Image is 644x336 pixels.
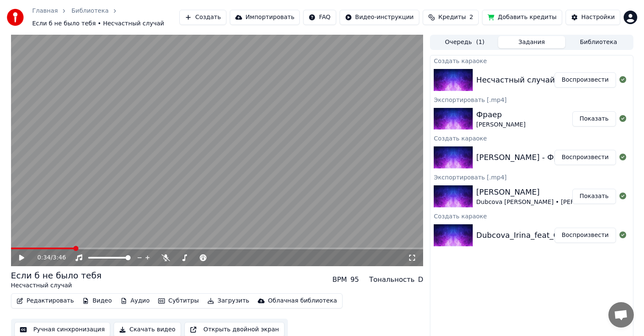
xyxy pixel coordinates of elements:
span: 0:34 [37,253,50,262]
button: FAQ [303,10,336,25]
button: Создать [179,10,226,25]
span: ( 1 ) [476,38,485,47]
button: Воспроизвести [555,72,616,88]
button: Аудио [117,295,153,307]
button: Видео-инструкции [340,10,419,25]
button: Видео [79,295,115,307]
nav: breadcrumb [32,7,179,28]
button: Загрузить [204,295,253,307]
div: BPM [332,275,347,285]
div: D [418,275,423,285]
span: 2 [469,13,473,22]
div: 95 [350,275,359,285]
div: Экспортировать [.mp4] [430,172,633,182]
span: 3:46 [53,253,66,262]
div: Тональность [369,275,415,285]
div: [PERSON_NAME] [476,121,525,129]
div: [PERSON_NAME] [476,186,610,198]
div: Настройки [581,13,615,22]
div: Dubcova [PERSON_NAME] • [PERSON_NAME] [476,198,610,207]
div: Создать караоке [430,211,633,221]
a: Главная [32,7,58,15]
div: Экспортировать [.mp4] [430,94,633,105]
button: Воспроизвести [555,228,616,243]
button: Субтитры [155,295,202,307]
button: Добавить кредиты [482,10,562,25]
div: Несчастный случай [11,281,102,290]
button: Задания [498,36,565,48]
button: Кредиты2 [423,10,479,25]
div: Несчастный случай - Если б не было тебя [476,74,644,86]
button: Показать [572,189,616,204]
button: Импортировать [230,10,300,25]
div: Если б не было тебя [11,270,102,281]
button: Показать [572,111,616,127]
span: Кредиты [438,13,466,22]
div: Создать караоке [430,55,633,66]
button: Библиотека [565,36,632,48]
button: Настройки [566,10,620,25]
button: Редактировать [13,295,78,307]
a: Библиотека [71,7,109,15]
div: / [37,253,58,262]
div: [PERSON_NAME] - Фраер [476,151,573,163]
div: Облачная библиотека [268,297,337,305]
div: Создать караоке [430,133,633,143]
span: Если б не было тебя • Несчастный случай [32,19,164,28]
a: Открытый чат [608,302,634,328]
button: Воспроизвести [555,150,616,165]
button: Очередь [431,36,498,48]
img: youka [7,9,24,26]
div: Фраер [476,109,525,121]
